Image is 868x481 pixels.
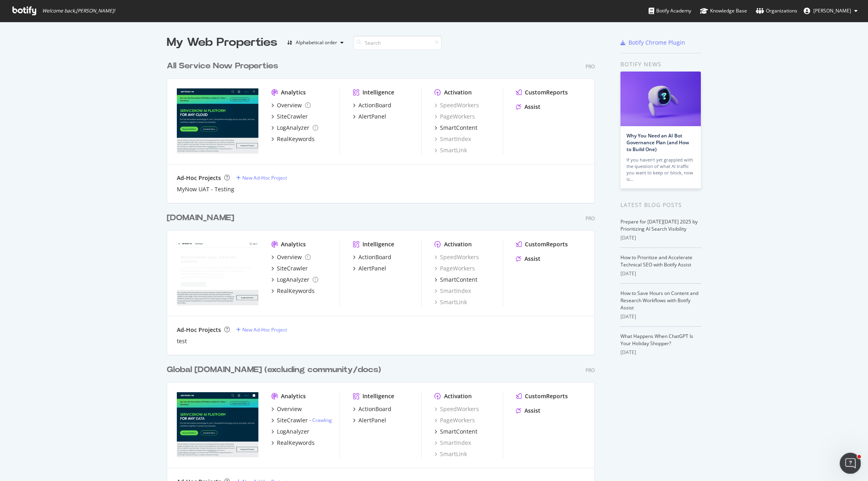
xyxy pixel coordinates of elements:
a: SmartIndex [434,287,471,295]
a: RealKeywords [271,135,315,143]
div: All Service Now Properties [167,60,278,72]
div: Activation [444,392,472,400]
a: All Service Now Properties [167,60,281,72]
a: SmartContent [434,124,477,132]
a: New Ad-Hoc Project [236,326,287,333]
a: SmartLink [434,146,467,154]
div: ActionBoard [358,101,391,109]
a: AlertPanel [353,416,386,424]
div: PageWorkers [434,264,475,272]
div: ActionBoard [358,253,391,261]
a: SmartIndex [434,439,471,447]
a: Why You Need an AI Bot Governance Plan (and How to Build One) [626,132,689,153]
button: [PERSON_NAME] [797,4,864,17]
div: Activation [444,88,472,96]
a: SiteCrawler [271,113,308,121]
div: Botify news [620,60,701,69]
img: servicenow.com [177,392,258,457]
div: Botify Academy [649,7,691,15]
div: Pro [585,215,595,222]
div: Alphabetical order [296,40,337,45]
div: PageWorkers [434,113,475,121]
a: SmartIndex [434,135,471,143]
a: How to Save Hours on Content and Research Workflows with Botify Assist [620,290,698,311]
a: Assist [516,255,540,263]
div: My Web Properties [167,35,277,51]
a: RealKeywords [271,439,315,447]
a: LogAnalyzer [271,276,318,284]
a: CustomReports [516,392,568,400]
div: [DATE] [620,234,701,242]
a: Overview [271,253,311,261]
div: Botify Chrome Plugin [628,39,685,47]
a: Botify Chrome Plugin [620,39,685,47]
div: SmartContent [440,276,477,284]
a: [DOMAIN_NAME] [167,212,237,224]
a: Overview [271,101,311,109]
div: PageWorkers [434,416,475,424]
a: test [177,337,187,345]
img: developer.servicenow.com [177,240,258,305]
a: CustomReports [516,240,568,248]
div: Intelligence [362,392,394,400]
div: AlertPanel [358,113,386,121]
a: LogAnalyzer [271,124,318,132]
div: RealKeywords [277,135,315,143]
div: Ad-Hoc Projects [177,174,221,182]
div: SiteCrawler [277,416,308,424]
button: Alphabetical order [284,36,347,49]
a: What Happens When ChatGPT Is Your Holiday Shopper? [620,333,693,347]
div: RealKeywords [277,287,315,295]
div: Pro [585,367,595,374]
div: Latest Blog Posts [620,201,701,209]
img: lightstep.com [177,88,258,154]
div: Knowledge Base [700,7,747,15]
div: Global [DOMAIN_NAME] (excluding community/docs) [167,364,381,376]
a: AlertPanel [353,264,386,272]
div: [DOMAIN_NAME] [167,212,234,224]
div: New Ad-Hoc Project [242,174,287,181]
div: Overview [277,101,302,109]
div: If you haven’t yet grappled with the question of what AI traffic you want to keep or block, now is… [626,157,695,182]
div: SmartContent [440,428,477,436]
div: MyNow UAT - Testing [177,185,234,193]
a: SpeedWorkers [434,101,479,109]
span: Welcome back, [PERSON_NAME] ! [42,8,115,14]
a: Crawling [312,417,332,424]
a: Global [DOMAIN_NAME] (excluding community/docs) [167,364,384,376]
div: Assist [524,407,540,415]
div: AlertPanel [358,264,386,272]
div: Analytics [281,392,306,400]
div: AlertPanel [358,416,386,424]
div: Overview [277,405,302,413]
a: SmartLink [434,450,467,458]
div: - [309,417,332,424]
div: Overview [277,253,302,261]
div: LogAnalyzer [277,124,309,132]
a: RealKeywords [271,287,315,295]
div: Ad-Hoc Projects [177,326,221,334]
a: ActionBoard [353,405,391,413]
div: Activation [444,240,472,248]
a: Prepare for [DATE][DATE] 2025 by Prioritizing AI Search Visibility [620,218,698,232]
a: ActionBoard [353,253,391,261]
div: CustomReports [525,88,568,96]
span: Tim Manalo [813,7,851,14]
a: SmartLink [434,298,467,306]
a: LogAnalyzer [271,428,309,436]
div: SpeedWorkers [434,253,479,261]
a: SmartContent [434,428,477,436]
div: CustomReports [525,240,568,248]
a: SpeedWorkers [434,405,479,413]
div: [DATE] [620,349,701,356]
a: New Ad-Hoc Project [236,174,287,181]
a: AlertPanel [353,113,386,121]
